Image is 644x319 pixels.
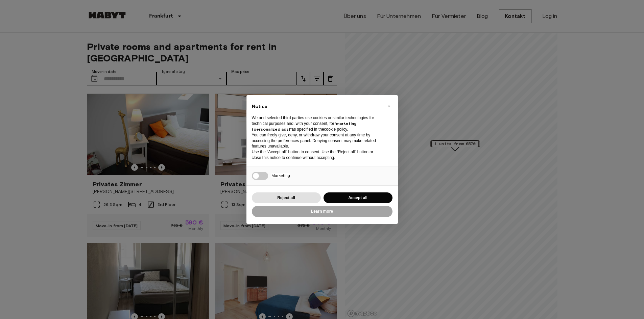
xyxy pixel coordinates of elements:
a: cookie policy [324,127,347,132]
button: Accept all [324,192,392,204]
p: Use the “Accept all” button to consent. Use the “Reject all” button or close this notice to conti... [252,149,382,161]
button: Learn more [252,206,392,217]
p: We and selected third parties use cookies or similar technologies for technical purposes and, wit... [252,115,382,132]
strong: “marketing (personalized ads)” [252,121,357,132]
span: Marketing [271,173,290,178]
p: You can freely give, deny, or withdraw your consent at any time by accessing the preferences pane... [252,132,382,149]
h2: Notice [252,103,382,110]
button: Reject all [252,192,321,204]
span: × [388,102,390,110]
button: Close this notice [384,101,395,111]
